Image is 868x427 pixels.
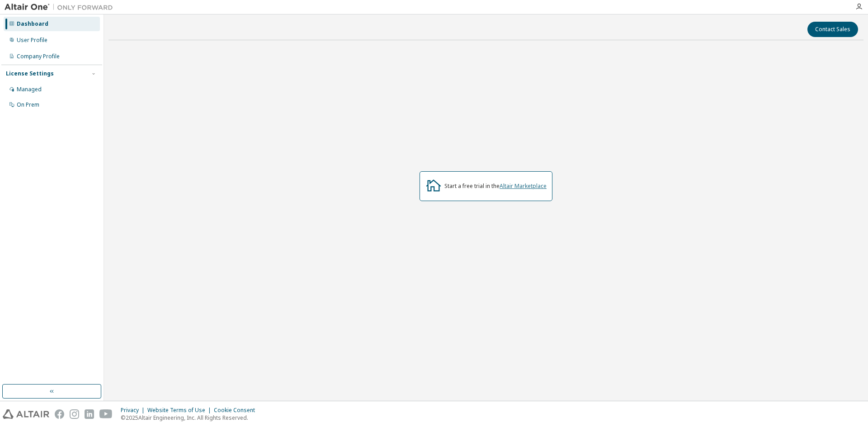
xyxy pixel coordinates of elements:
img: altair_logo.svg [3,409,49,419]
img: linkedin.svg [85,409,94,419]
div: Dashboard [17,20,48,28]
div: Company Profile [17,53,60,60]
div: Website Terms of Use [147,407,214,414]
button: Contact Sales [807,22,858,37]
div: Managed [17,86,42,93]
a: Altair Marketplace [500,182,547,190]
div: Cookie Consent [214,407,260,414]
div: User Profile [17,37,47,44]
img: youtube.svg [99,409,113,419]
div: Start a free trial in the [444,183,547,190]
img: instagram.svg [70,409,79,419]
img: facebook.svg [55,409,64,419]
div: Privacy [121,407,147,414]
div: On Prem [17,101,39,108]
div: License Settings [6,70,54,77]
img: Altair One [5,3,118,12]
p: © 2025 Altair Engineering, Inc. All Rights Reserved. [121,414,260,422]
